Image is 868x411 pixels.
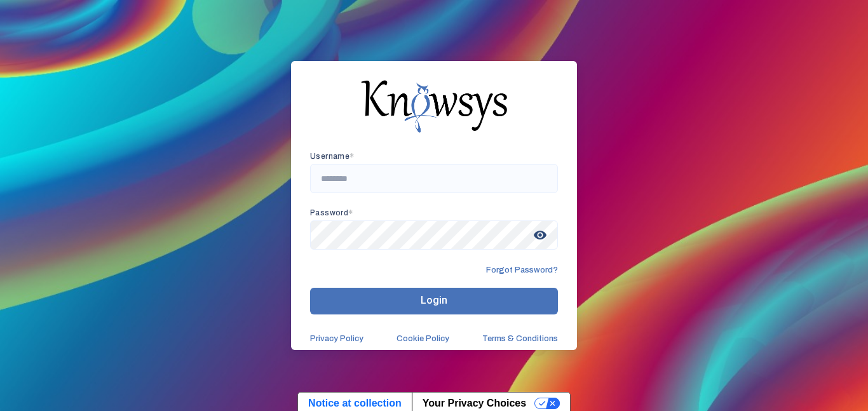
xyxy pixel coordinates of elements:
a: Terms & Conditions [482,334,558,344]
img: knowsys-logo.png [361,80,507,132]
app-required-indication: Username [310,152,355,161]
button: Login [310,288,558,314]
app-required-indication: Password [310,208,353,217]
a: Privacy Policy [310,334,363,344]
span: Forgot Password? [486,265,558,275]
span: visibility [529,224,552,246]
span: Login [421,294,447,306]
a: Cookie Policy [397,334,449,344]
